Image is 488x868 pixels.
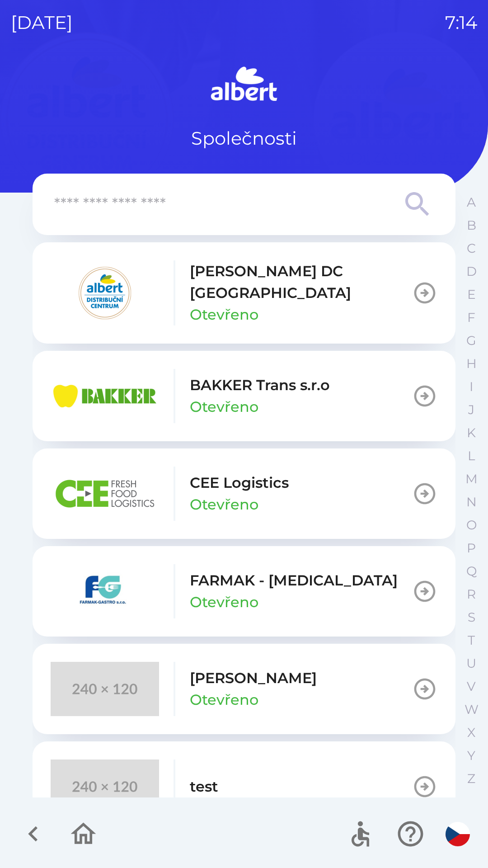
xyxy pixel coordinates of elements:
[33,644,455,734] button: [PERSON_NAME]Otevřeno
[460,560,483,583] button: Q
[467,725,475,741] p: X
[466,264,477,279] p: D
[467,425,476,441] p: K
[33,242,455,344] button: [PERSON_NAME] DC [GEOGRAPHIC_DATA]Otevřeno
[460,191,483,214] button: A
[33,63,455,107] img: Logo
[468,448,475,464] p: L
[190,304,258,325] p: Otevřeno
[467,586,476,602] p: R
[33,351,455,441] button: BAKKER Trans s.r.oOtevřeno
[467,241,476,256] p: C
[190,260,412,304] p: [PERSON_NAME] DC [GEOGRAPHIC_DATA]
[467,217,476,233] p: B
[465,702,479,717] p: W
[190,396,258,418] p: Otevřeno
[468,609,475,625] p: S
[460,283,483,306] button: E
[190,667,317,689] p: [PERSON_NAME]
[460,721,483,744] button: X
[460,583,483,606] button: R
[460,467,483,491] button: M
[460,698,483,721] button: W
[467,771,475,787] p: Z
[460,744,483,767] button: Y
[460,237,483,260] button: C
[51,759,159,814] img: 240x120
[33,448,455,539] button: CEE LogisticsOtevřeno
[190,776,218,797] p: test
[51,266,159,320] img: 092fc4fe-19c8-4166-ad20-d7efd4551fba.png
[467,287,476,302] p: E
[51,467,159,521] img: ba8847e2-07ef-438b-a6f1-28de549c3032.png
[467,194,476,210] p: A
[467,540,476,556] p: P
[11,9,73,36] p: [DATE]
[190,570,398,591] p: FARMAK - [MEDICAL_DATA]
[460,537,483,560] button: P
[460,260,483,283] button: D
[467,748,475,764] p: Y
[460,329,483,352] button: G
[190,374,330,396] p: BAKKER Trans s.r.o
[190,689,258,711] p: Otevřeno
[33,741,455,832] button: test
[460,675,483,698] button: V
[190,494,258,515] p: Otevřeno
[467,310,475,325] p: F
[460,514,483,537] button: O
[460,214,483,237] button: B
[460,444,483,467] button: L
[460,652,483,675] button: U
[190,591,258,613] p: Otevřeno
[466,517,477,533] p: O
[460,421,483,444] button: K
[33,546,455,637] button: FARMAK - [MEDICAL_DATA]Otevřeno
[460,767,483,790] button: Z
[460,352,483,375] button: H
[460,491,483,514] button: N
[468,402,474,418] p: J
[468,632,475,648] p: T
[445,9,477,36] p: 7:14
[446,822,470,846] img: cs flag
[469,379,473,395] p: I
[466,356,477,372] p: H
[460,629,483,652] button: T
[190,472,289,494] p: CEE Logistics
[51,369,159,423] img: eba99837-dbda-48f3-8a63-9647f5990611.png
[51,662,159,716] img: 240x120
[466,333,476,349] p: G
[191,125,297,152] p: Společnosti
[466,494,477,510] p: N
[51,564,159,618] img: 5ee10d7b-21a5-4c2b-ad2f-5ef9e4226557.png
[466,656,476,671] p: U
[466,563,477,579] p: Q
[460,306,483,329] button: F
[460,375,483,398] button: I
[467,679,476,694] p: V
[460,606,483,629] button: S
[465,471,478,487] p: M
[460,398,483,421] button: J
